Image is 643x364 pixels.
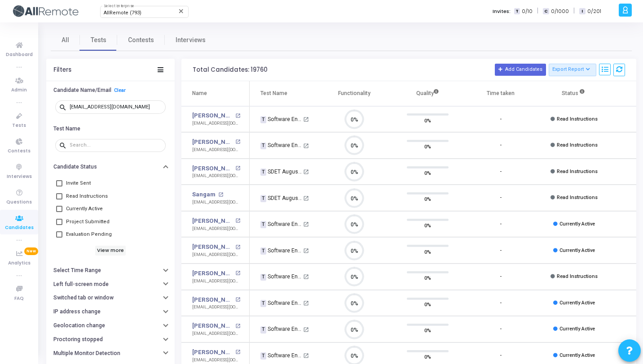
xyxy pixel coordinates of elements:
[46,160,175,174] button: Candidate Status
[12,122,26,130] span: Tests
[192,190,216,199] a: Sangam
[59,103,70,111] mat-icon: search
[46,83,175,97] button: Candidate Name/EmailClear
[260,325,302,333] div: Software Engineer Intern
[70,143,162,148] input: Search...
[260,169,266,176] span: T
[235,113,240,118] mat-icon: open_in_new
[53,267,101,274] h6: Select Time Range
[66,178,91,189] span: Invite Sent
[46,319,175,333] button: Geolocation change
[557,169,598,174] span: Read Instructions
[235,245,240,250] mat-icon: open_in_new
[235,297,240,302] mat-icon: open_in_new
[53,336,103,343] h6: Proctoring stopped
[8,260,31,267] span: Analytics
[192,164,233,173] a: [PERSON_NAME]
[303,248,309,254] mat-icon: open_in_new
[424,273,431,282] span: 0%
[192,147,240,153] div: [EMAIL_ADDRESS][DOMAIN_NAME]
[537,81,611,106] th: Status
[303,221,309,227] mat-icon: open_in_new
[46,121,175,135] button: Test Name
[500,116,502,123] div: -
[46,333,175,347] button: Proctoring stopped
[192,173,240,179] div: [EMAIL_ADDRESS][DOMAIN_NAME]
[500,325,502,333] div: -
[500,194,502,202] div: -
[514,8,520,15] span: T
[424,352,431,361] span: 0%
[192,88,207,98] div: Name
[260,221,266,228] span: T
[6,199,32,206] span: Questions
[5,224,34,232] span: Candidates
[500,142,502,149] div: -
[53,295,114,301] h6: Switched tab or window
[192,138,233,147] a: [PERSON_NAME]
[500,221,502,228] div: -
[192,120,240,127] div: [EMAIL_ADDRESS][DOMAIN_NAME]
[500,273,502,281] div: -
[500,352,502,360] div: -
[192,295,233,304] a: [PERSON_NAME]
[424,116,431,125] span: 0%
[235,271,240,276] mat-icon: open_in_new
[303,353,309,359] mat-icon: open_in_new
[559,352,595,358] span: Currently Active
[53,66,71,74] div: Filters
[46,346,175,360] button: Multiple Monitor Detection
[192,217,233,225] a: [PERSON_NAME]
[11,2,79,20] img: logo
[66,217,110,227] span: Project Submitted
[260,352,266,360] span: T
[559,221,595,227] span: Currently Active
[53,126,80,132] h6: Test Name
[487,88,515,98] div: Time taken
[559,300,595,306] span: Currently Active
[192,225,240,232] div: [EMAIL_ADDRESS][DOMAIN_NAME]
[303,300,309,306] mat-icon: open_in_new
[543,8,549,15] span: C
[260,168,302,176] div: SDET August Assessment
[260,351,302,360] div: Software Engineer Intern
[551,8,569,15] span: 0/1000
[260,273,302,281] div: Software Engineer Intern
[218,192,223,197] mat-icon: open_in_new
[59,141,70,149] mat-icon: search
[260,247,302,255] div: Software Engineer Intern
[260,141,302,149] div: Software Engineer Intern
[91,35,106,45] span: Tests
[70,104,162,110] input: Search...
[178,8,185,15] mat-icon: Clear
[128,35,154,45] span: Contests
[557,116,598,122] span: Read Instructions
[303,327,309,333] mat-icon: open_in_new
[559,247,595,253] span: Currently Active
[192,304,240,311] div: [EMAIL_ADDRESS][DOMAIN_NAME]
[235,324,240,329] mat-icon: open_in_new
[557,195,598,200] span: Read Instructions
[493,8,511,15] label: Invites:
[557,273,598,279] span: Read Instructions
[46,264,175,277] button: Select Time Range
[260,220,302,228] div: Software Engineer Intern
[303,274,309,280] mat-icon: open_in_new
[8,147,31,155] span: Contests
[235,218,240,223] mat-icon: open_in_new
[587,8,601,15] span: 0/201
[303,117,309,122] mat-icon: open_in_new
[192,278,240,285] div: [EMAIL_ADDRESS][DOMAIN_NAME]
[11,87,27,94] span: Admin
[46,291,175,305] button: Switched tab or window
[573,6,575,16] span: |
[250,81,318,106] th: Test Name
[260,116,266,123] span: T
[424,169,431,178] span: 0%
[522,8,533,15] span: 0/10
[66,229,112,240] span: Evaluation Pending
[192,251,240,258] div: [EMAIL_ADDRESS][DOMAIN_NAME]
[53,164,97,170] h6: Candidate Status
[500,299,502,307] div: -
[424,221,431,230] span: 0%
